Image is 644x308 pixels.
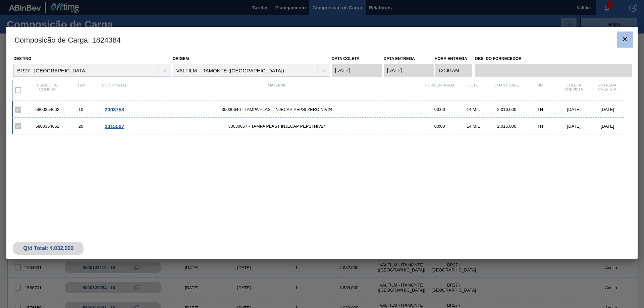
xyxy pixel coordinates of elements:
[31,107,64,112] div: 5800354662
[384,56,415,61] label: Data entrega
[98,123,131,129] div: Ir para o Pedido
[64,124,98,129] div: 20
[98,83,131,97] div: Cód. Portal
[490,124,524,129] div: 2.016,000
[524,83,557,97] div: UM
[435,54,473,64] label: Hora Entrega
[6,27,638,52] h3: Composição de Carga : 1824384
[591,83,624,97] div: Entrega Prevista
[457,83,490,97] div: Lote
[423,124,457,129] div: 00:00
[31,124,64,129] div: 5800354662
[332,64,382,77] input: dd/mm/yyyy
[457,124,490,129] div: 14 MIL
[524,107,557,112] div: TH
[13,56,31,61] label: Destino
[490,107,524,112] div: 2.016,000
[524,124,557,129] div: TH
[591,124,624,129] div: [DATE]
[475,54,632,64] label: Obs. do Fornecedor
[423,83,457,97] div: Hora Entrega
[557,124,591,129] div: [DATE]
[131,124,423,129] span: 30030657 - TAMPA PLAST INJECAP PEPSI NIV24
[423,107,457,112] div: 00:00
[384,64,434,77] input: dd/mm/yyyy
[557,83,591,97] div: Coleta Prevista
[490,83,524,97] div: Quantidade
[557,107,591,112] div: [DATE]
[98,107,131,112] div: Ir para o Pedido
[131,83,423,97] div: Material
[64,107,98,112] div: 10
[31,83,64,97] div: Pedido de compra
[131,107,423,112] span: 30030646 - TAMPA PLAST INJECAP PEPSI ZERO NIV24
[64,83,98,97] div: Item
[457,107,490,112] div: 14 MIL
[591,107,624,112] div: [DATE]
[105,107,124,112] span: 2003753
[173,56,189,61] label: Origem
[18,245,78,251] div: Qtd Total: 4.032,000
[105,123,124,129] span: 2015507
[332,56,360,61] label: Data coleta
